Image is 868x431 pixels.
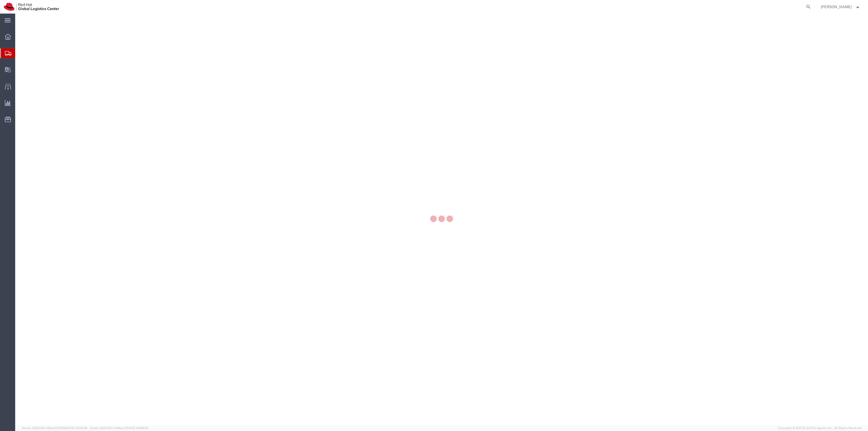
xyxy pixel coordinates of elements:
[22,426,87,430] span: Server: 2025.19.0-192a4753216
[821,4,852,10] span: Robert Lomax
[126,426,148,430] span: [DATE] 09:58:55
[778,426,861,430] span: Copyright © [DATE]-[DATE] Agistix Inc., All Rights Reserved
[821,4,861,10] button: [PERSON_NAME]
[4,3,59,11] img: logo
[65,426,87,430] span: [DATE] 10:05:38
[90,426,148,430] span: Client: 2025.19.0-7f44ea7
